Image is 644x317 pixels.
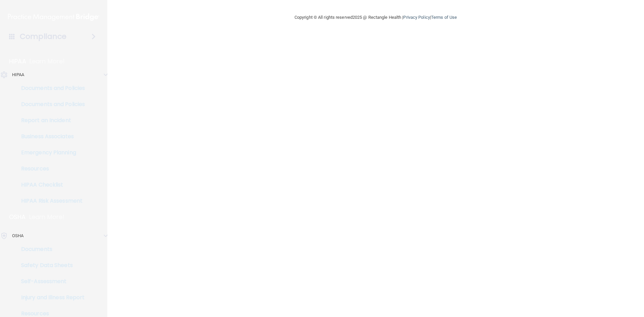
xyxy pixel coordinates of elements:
[4,149,96,156] p: Emergency Planning
[4,101,96,108] p: Documents and Policies
[9,213,26,221] p: OSHA
[9,57,26,65] p: HIPAA
[431,15,457,20] a: Terms of Use
[4,117,96,124] p: Report an Incident
[4,165,96,172] p: Resources
[4,278,96,285] p: Self-Assessment
[20,32,66,41] h4: Compliance
[4,85,96,92] p: Documents and Policies
[4,310,96,317] p: Resources
[8,10,99,24] img: PMB logo
[29,213,65,221] p: Learn More!
[30,57,65,65] p: Learn More!
[253,7,498,28] div: Copyright © All rights reserved 2025 @ Rectangle Health | |
[12,71,24,79] p: HIPAA
[4,294,96,301] p: Injury and Illness Report
[4,262,96,269] p: Safety Data Sheets
[4,198,96,204] p: HIPAA Risk Assessment
[4,133,96,140] p: Business Associates
[403,15,430,20] a: Privacy Policy
[12,232,23,240] p: OSHA
[4,181,96,188] p: HIPAA Checklist
[4,246,96,253] p: Documents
